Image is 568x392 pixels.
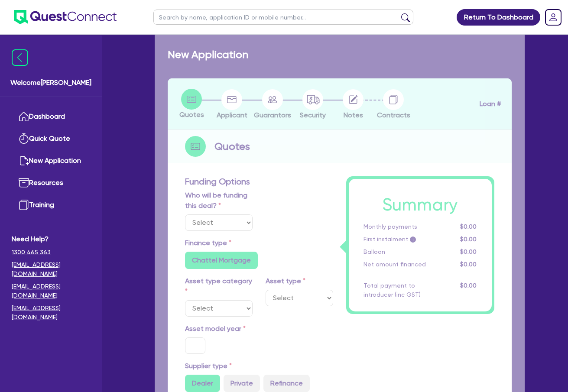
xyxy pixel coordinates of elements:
[12,304,90,322] a: [EMAIL_ADDRESS][DOMAIN_NAME]
[12,128,90,150] a: Quick Quote
[542,6,565,29] a: Dropdown toggle
[12,260,90,279] a: [EMAIL_ADDRESS][DOMAIN_NAME]
[457,9,540,26] a: Return To Dashboard
[19,156,29,166] img: new-application
[19,200,29,210] img: training
[12,282,90,300] a: [EMAIL_ADDRESS][DOMAIN_NAME]
[19,133,29,144] img: quick-quote
[12,194,90,216] a: Training
[19,178,29,188] img: resources
[12,172,90,194] a: Resources
[12,150,90,172] a: New Application
[12,234,90,244] span: Need Help?
[12,49,28,66] img: icon-menu-close
[10,78,91,88] span: Welcome [PERSON_NAME]
[14,10,117,24] img: quest-connect-logo-blue
[153,10,413,25] input: Search by name, application ID or mobile number...
[12,249,51,256] tcxspan: Call 1300 465 363 via 3CX
[12,106,90,128] a: Dashboard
